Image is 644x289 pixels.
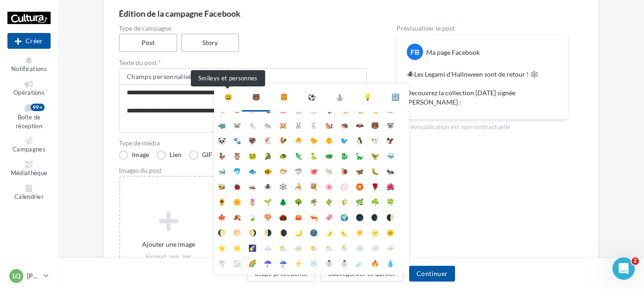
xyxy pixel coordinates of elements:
li: 🌞 [383,223,398,239]
li: 🌤️ [306,239,321,254]
li: 🐦 [337,131,352,147]
li: 🌫️ [229,254,245,269]
li: 🌨️ [367,239,383,254]
div: Nouvelle campagne [7,33,51,49]
li: 🐻 [367,116,383,131]
span: Campagnes [13,146,46,153]
li: 🌲 [275,193,291,208]
p: 🕷️Les Legami d'Halloween sont de retour ! 🕸️ Decouvrez la collection [DATE] signée [PERSON_NAME] : [406,70,559,107]
button: Notifications [7,55,51,75]
li: 🐞 [229,177,245,193]
li: 🦕 [352,147,367,162]
div: 😃 [224,92,232,103]
li: 🌓 [383,208,398,223]
li: 🐍 [306,147,321,162]
p: [PERSON_NAME] [27,271,40,281]
li: 🌴 [306,193,321,208]
li: 🌜 [337,223,352,239]
li: 🦏 [214,116,229,131]
a: Médiathèque [7,159,51,179]
li: 🏵️ [352,177,367,193]
li: ⭐ [214,239,229,254]
li: 🐹 [275,116,291,131]
span: Opérations [13,89,45,96]
li: ☀️ [352,223,367,239]
li: 🌟 [229,239,245,254]
li: 🌰 [275,208,291,223]
li: 🌝 [367,223,383,239]
li: 🐛 [367,162,383,177]
li: ⚡ [291,254,306,269]
a: LQ [PERSON_NAME] [7,267,51,285]
li: 🦎 [291,147,306,162]
button: Continuer [409,266,455,282]
li: 🌸 [321,177,337,193]
label: Type de média [119,140,367,146]
li: 🐢 [275,147,291,162]
li: 🦋 [352,162,367,177]
li: 🐋 [214,162,229,177]
div: Ma page Facebook [426,48,480,57]
li: ✨ [245,269,260,285]
li: 🍁 [214,208,229,223]
li: 🐁 [245,116,260,131]
li: 🌥️ [321,239,337,254]
li: 🦉 [229,147,245,162]
li: 🐌 [337,162,352,177]
li: ☔ [275,254,291,269]
li: 🌳 [291,193,306,208]
li: 🦐 [306,208,321,223]
span: LQ [13,271,20,281]
div: Smileys et personnes [191,70,265,86]
li: 🦇 [352,116,367,131]
li: 🐭 [229,116,245,131]
li: 🌩️ [383,239,398,254]
li: 🌘 [275,223,291,239]
li: 🌍 [337,208,352,223]
span: 2 [631,257,639,265]
label: Type de campagne [119,25,367,32]
li: 🕊️ [367,131,383,147]
li: 🎋 [260,269,275,285]
li: 💧 [383,254,398,269]
div: Édition de la campagne Facebook [119,9,583,18]
li: ⛅ [275,239,291,254]
li: ☃️ [321,254,337,269]
li: 🐥 [321,131,337,147]
div: 🍔 [280,92,288,103]
li: 🐙 [306,162,321,177]
a: Campagnes [7,135,51,155]
li: ☄️ [352,254,367,269]
span: Médiathèque [11,169,48,177]
li: 🦈 [291,162,306,177]
li: 🌺 [383,177,398,193]
li: 🐿️ [321,116,337,131]
li: 🏔️ [275,269,291,285]
li: 🐀 [260,116,275,131]
li: 🌒 [367,208,383,223]
span: Champs personnalisés [127,72,195,80]
li: 🐬 [229,162,245,177]
li: 🌻 [214,193,229,208]
li: 🦑 [321,208,337,223]
li: 🦔 [337,116,352,131]
li: ☂️ [260,254,275,269]
li: 🌊 [214,269,229,285]
label: Lien [156,151,182,160]
li: 🦗 [245,177,260,193]
label: Story [181,33,240,52]
li: 🍀 [383,193,398,208]
label: Post [119,33,177,52]
li: 🦅 [383,131,398,147]
div: 99+ [31,104,45,111]
li: 🌚 [306,223,321,239]
li: 🌾 [337,193,352,208]
div: 💡 [364,92,371,103]
li: 🐠 [260,162,275,177]
li: 🐲 [321,147,337,162]
li: 🍃 [245,208,260,223]
li: 🌦️ [337,239,352,254]
li: 🐝 [214,177,229,193]
li: 🐤 [306,131,321,147]
li: 🐸 [245,147,260,162]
